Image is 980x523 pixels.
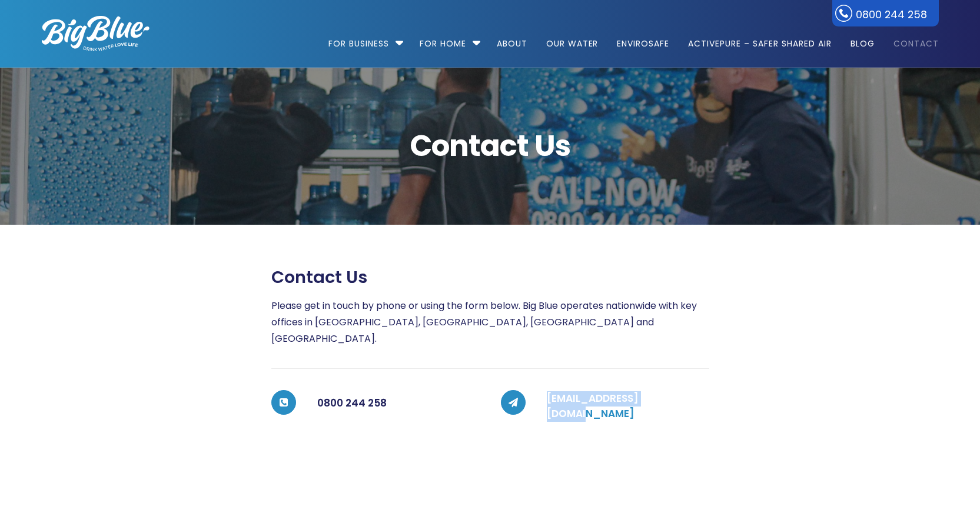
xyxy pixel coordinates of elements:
a: [EMAIL_ADDRESS][DOMAIN_NAME] [547,391,639,421]
h5: 0800 244 258 [317,391,480,415]
span: Contact Us [42,131,939,161]
span: Contact us [271,267,367,288]
p: Please get in touch by phone or using the form below. Big Blue operates nationwide with key offic... [271,298,709,347]
img: logo [42,16,150,51]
